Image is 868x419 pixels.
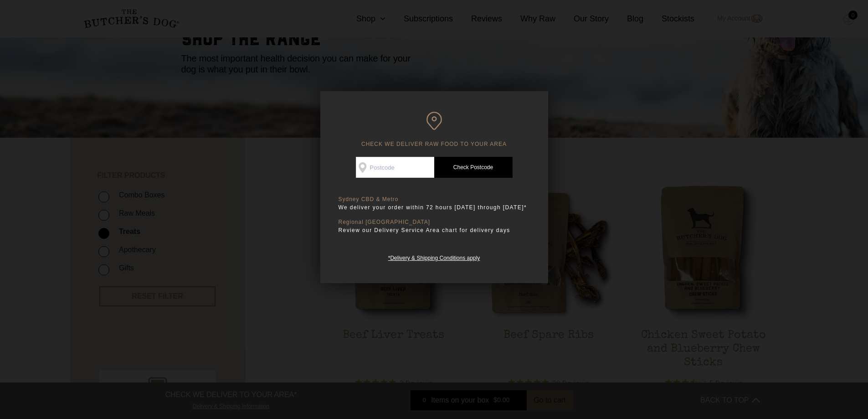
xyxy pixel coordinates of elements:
a: *Delivery & Shipping Conditions apply [388,253,480,261]
p: Review our Delivery Service Area chart for delivery days [339,226,530,235]
h6: CHECK WE DELIVER RAW FOOD TO YOUR AREA [339,112,530,148]
input: Postcode [356,157,434,178]
p: We deliver your order within 72 hours [DATE] through [DATE]* [339,203,530,212]
p: Regional [GEOGRAPHIC_DATA] [339,219,530,226]
a: Check Postcode [434,157,513,178]
p: Sydney CBD & Metro [339,196,530,203]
